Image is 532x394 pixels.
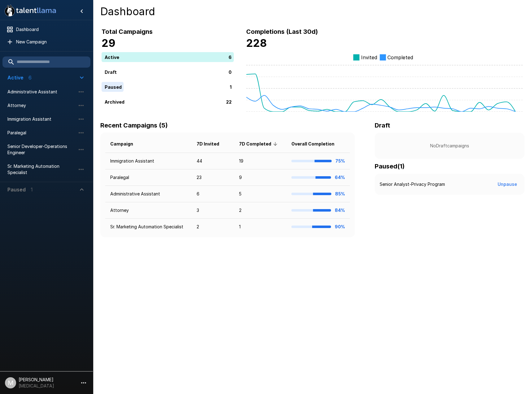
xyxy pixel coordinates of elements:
[110,140,141,148] span: Campaign
[291,140,342,148] span: Overall Completion
[234,153,286,169] td: 19
[105,219,192,235] td: Sr. Marketing Automation Specialist
[192,169,234,186] td: 23
[100,5,525,18] h4: Dashboard
[192,186,234,202] td: 6
[385,143,515,149] p: No Draft campaigns
[375,122,390,129] b: Draft
[102,37,116,49] b: 29
[100,122,168,129] b: Recent Campaigns (5)
[246,37,267,49] b: 228
[192,153,234,169] td: 44
[335,175,345,180] b: 64%
[380,181,445,187] p: Senior Analyst-Privacy Program
[234,202,286,219] td: 2
[229,54,232,60] p: 6
[234,186,286,202] td: 5
[375,163,405,170] b: Paused ( 1 )
[105,169,192,186] td: Paralegal
[234,219,286,235] td: 1
[229,69,232,75] p: 0
[246,28,318,35] b: Completions (Last 30d)
[192,202,234,219] td: 3
[234,169,286,186] td: 9
[335,224,345,229] b: 90%
[192,219,234,235] td: 2
[335,208,345,213] b: 84%
[105,202,192,219] td: Attorney
[102,28,153,35] b: Total Campaigns
[197,140,227,148] span: 7D Invited
[239,140,279,148] span: 7D Completed
[495,179,520,190] button: Unpause
[335,158,345,163] b: 75%
[105,186,192,202] td: Administrative Assistant
[230,83,232,90] p: 1
[226,98,232,105] p: 22
[105,153,192,169] td: Immigration Assistant
[335,191,345,196] b: 85%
